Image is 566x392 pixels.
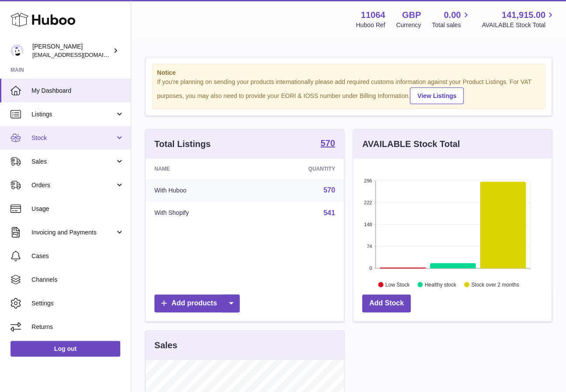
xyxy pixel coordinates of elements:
[356,21,385,29] div: Huboo Ref
[425,281,457,287] text: Healthy stock
[444,9,461,21] span: 0.00
[31,181,115,189] span: Orders
[31,276,124,284] span: Channels
[31,110,115,119] span: Listings
[367,244,372,249] text: 74
[364,178,372,183] text: 296
[31,87,124,95] span: My Dashboard
[31,323,124,331] span: Returns
[502,9,545,21] span: 141,915.00
[252,159,344,179] th: Quantity
[146,159,252,179] th: Name
[31,299,124,308] span: Settings
[157,69,540,77] strong: Notice
[410,87,464,104] a: View Listings
[369,266,372,271] text: 0
[146,179,252,202] td: With Huboo
[362,294,411,312] a: Add Stock
[402,9,421,21] strong: GBP
[482,9,556,29] a: 141,915.00 AVAILABLE Stock Total
[364,200,372,205] text: 222
[32,51,129,58] span: [EMAIL_ADDRESS][DOMAIN_NAME]
[396,21,421,29] div: Currency
[432,21,471,29] span: Total sales
[323,209,335,217] a: 541
[482,21,556,29] span: AVAILABLE Stock Total
[154,339,177,351] h3: Sales
[321,139,335,147] strong: 570
[32,42,111,59] div: [PERSON_NAME]
[321,139,335,149] a: 570
[31,134,115,142] span: Stock
[471,281,519,287] text: Stock over 2 months
[31,157,115,166] span: Sales
[10,44,24,57] img: imichellrs@gmail.com
[31,205,124,213] span: Usage
[323,186,335,194] a: 570
[31,252,124,260] span: Cases
[364,222,372,227] text: 148
[385,281,410,287] text: Low Stock
[157,78,540,104] div: If you're planning on sending your products internationally please add required customs informati...
[154,294,240,312] a: Add products
[361,9,385,21] strong: 11064
[432,9,471,29] a: 0.00 Total sales
[10,341,120,357] a: Log out
[154,138,211,150] h3: Total Listings
[31,228,115,237] span: Invoicing and Payments
[146,202,252,224] td: With Shopify
[362,138,460,150] h3: AVAILABLE Stock Total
